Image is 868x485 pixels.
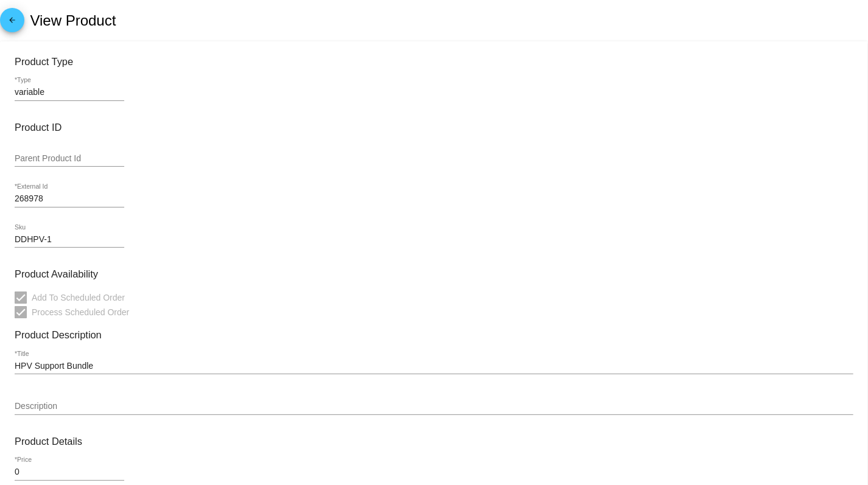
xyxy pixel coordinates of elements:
mat-icon: arrow_back [5,16,19,30]
input: Sku [15,235,124,245]
input: *Title [15,361,853,371]
span: Add To Scheduled Order [32,290,125,305]
input: *Price [15,467,124,477]
input: *External Id [15,194,124,204]
h3: Product Description [15,329,853,341]
h3: Product Availability [15,268,853,280]
input: Description [15,402,853,411]
input: Parent Product Id [15,154,124,164]
input: *Type [15,88,124,97]
span: Process Scheduled Order [32,305,129,319]
h3: Product ID [15,122,853,133]
h3: Product Type [15,56,853,68]
h2: View Product [30,12,116,29]
h3: Product Details [15,436,853,447]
